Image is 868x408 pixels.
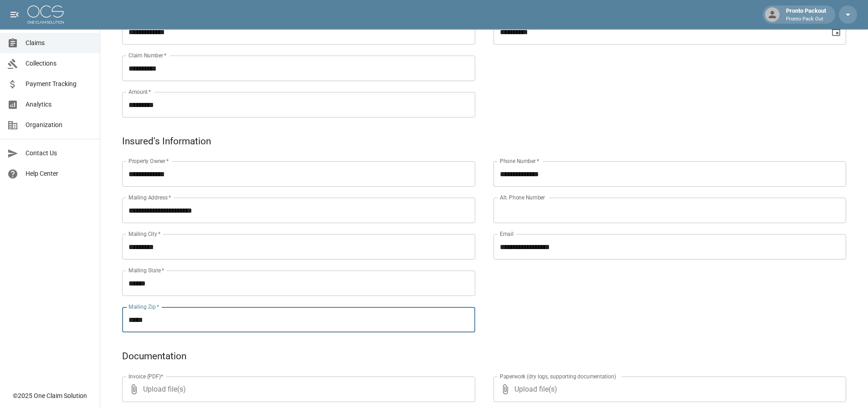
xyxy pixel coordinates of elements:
button: Choose date, selected date is May 4, 2025 [827,23,845,41]
span: Upload file(s) [143,377,451,402]
span: Claims [26,38,92,48]
label: Alt. Phone Number [500,194,545,201]
label: Mailing Zip [128,303,159,311]
label: Paperwork (dry logs, supporting documentation) [500,372,616,380]
div: Pronto Packout [782,6,830,23]
label: Amount [128,88,151,96]
label: Invoice (PDF)* [128,372,164,380]
button: open drawer [5,5,24,24]
span: Upload file(s) [514,377,822,402]
span: Collections [26,59,92,68]
span: Contact Us [26,148,92,158]
label: Phone Number [500,157,539,165]
label: Claim Number [128,51,166,59]
span: Payment Tracking [26,79,92,89]
img: ocs-logo-white-transparent.png [27,5,64,24]
label: Mailing State [128,266,164,274]
span: Organization [26,120,92,130]
p: Pronto Pack Out [786,15,826,23]
div: © 2025 One Claim Solution [13,391,87,400]
label: Property Owner [128,157,169,165]
span: Help Center [26,169,92,178]
label: Mailing Address [128,194,171,201]
label: Email [500,230,514,238]
span: Analytics [26,100,92,109]
label: Mailing City [128,230,161,238]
